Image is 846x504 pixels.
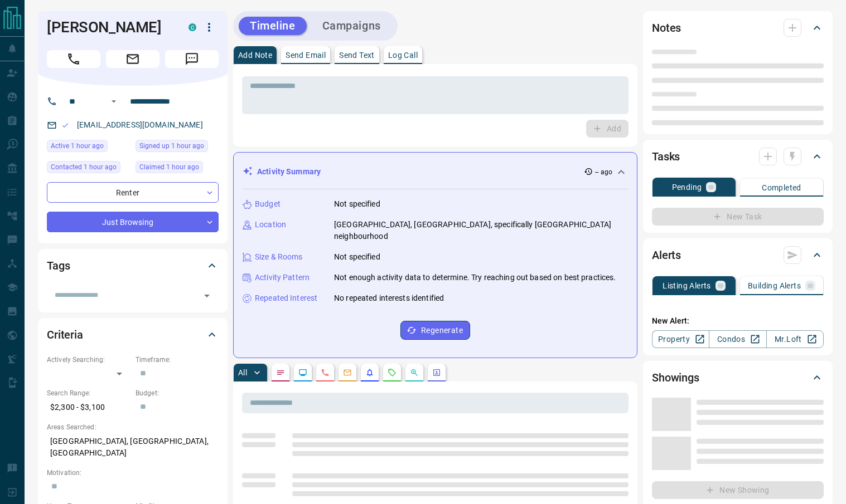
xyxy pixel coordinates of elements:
p: Motivation: [47,468,219,478]
div: Criteria [47,321,219,348]
span: Signed up 1 hour ago [139,140,204,151]
p: Activity Summary [257,166,321,178]
p: Completed [762,184,801,192]
p: Add Note [238,51,272,59]
p: [GEOGRAPHIC_DATA], [GEOGRAPHIC_DATA], [GEOGRAPHIC_DATA] [47,432,219,462]
p: Not specified [334,251,380,263]
p: Repeated Interest [255,292,317,304]
p: Timeframe: [136,355,219,365]
p: Send Email [286,51,326,59]
svg: Calls [321,368,330,377]
p: Budget [255,198,281,210]
p: Actively Searching: [47,355,130,365]
span: Email [106,50,159,68]
div: Tags [47,252,219,279]
div: Alerts [652,242,824,268]
p: No repeated interests identified [334,292,444,304]
p: Not specified [334,198,380,210]
p: Search Range: [47,388,130,398]
svg: Notes [276,368,285,377]
p: New Alert: [652,315,824,327]
p: All [238,369,247,376]
svg: Agent Actions [432,368,441,377]
p: Location [255,219,286,231]
div: condos.ca [188,23,196,31]
div: Fri Sep 12 2025 [136,140,219,155]
a: Property [652,330,709,348]
button: Timeline [239,17,307,35]
p: Not enough activity data to determine. Try reaching out based on best practices. [334,272,616,283]
svg: Emails [343,368,352,377]
div: Fri Sep 12 2025 [47,161,130,177]
button: Open [199,288,215,304]
p: Send Text [339,51,375,59]
a: Mr.Loft [766,330,824,348]
h2: Showings [652,369,699,386]
svg: Email Valid [61,121,69,129]
span: Contacted 1 hour ago [51,162,117,173]
h2: Tags [47,257,70,275]
h1: [PERSON_NAME] [47,18,172,36]
div: Renter [47,182,219,203]
div: Just Browsing [47,212,219,232]
p: Areas Searched: [47,422,219,432]
span: Message [165,50,219,68]
button: Open [107,95,120,108]
div: Notes [652,14,824,41]
div: Fri Sep 12 2025 [136,161,219,177]
p: -- ago [595,167,612,177]
a: Condos [709,330,766,348]
p: Listing Alerts [663,282,711,290]
h2: Notes [652,19,681,37]
div: Fri Sep 12 2025 [47,140,130,155]
span: Active 1 hour ago [51,140,104,151]
span: Claimed 1 hour ago [139,162,199,173]
p: Log Call [388,51,418,59]
svg: Requests [388,368,397,377]
p: Pending [672,183,702,191]
div: Tasks [652,143,824,170]
p: $2,300 - $3,100 [47,398,130,417]
p: Building Alerts [748,282,801,290]
h2: Criteria [47,326,83,344]
h2: Alerts [652,246,681,264]
h2: Tasks [652,148,680,165]
div: Activity Summary-- ago [243,162,628,182]
p: Budget: [136,388,219,398]
svg: Listing Alerts [365,368,374,377]
p: Size & Rooms [255,251,303,263]
button: Campaigns [311,17,392,35]
p: [GEOGRAPHIC_DATA], [GEOGRAPHIC_DATA], specifically [GEOGRAPHIC_DATA] neighbourhood [334,219,628,242]
a: [EMAIL_ADDRESS][DOMAIN_NAME] [77,120,203,129]
span: Call [47,50,100,68]
svg: Lead Browsing Activity [298,368,307,377]
svg: Opportunities [410,368,419,377]
div: Showings [652,364,824,391]
button: Regenerate [400,321,470,340]
p: Activity Pattern [255,272,310,283]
